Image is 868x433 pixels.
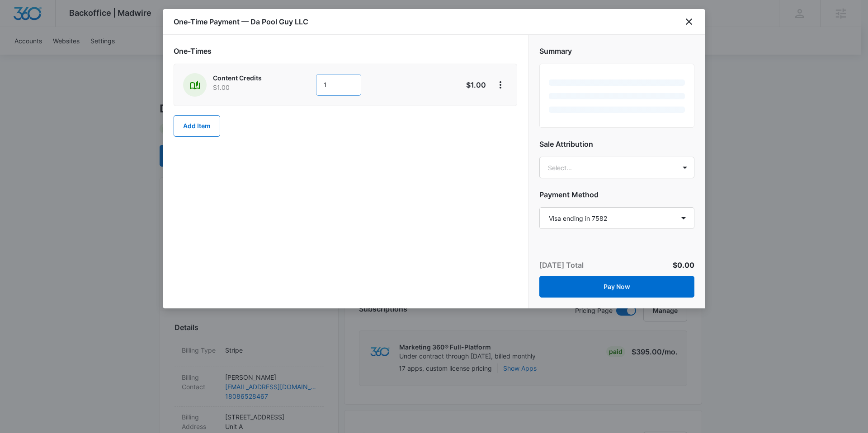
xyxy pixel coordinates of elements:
[213,73,291,83] p: Content Credits
[316,74,361,96] input: 1
[174,115,220,137] button: Add Item
[493,78,508,92] button: View More
[539,260,584,270] p: [DATE] Total
[539,46,694,56] h2: Summary
[539,139,694,149] h2: Sale Attribution
[673,261,694,270] span: $0.00
[684,16,694,27] button: close
[174,16,308,27] h1: One-Time Payment — Da Pool Guy LLC
[539,189,694,200] h2: Payment Method
[443,79,486,90] p: $1.00
[213,83,291,92] p: $1.00
[174,46,517,56] h2: One-Times
[539,276,694,298] button: Pay Now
